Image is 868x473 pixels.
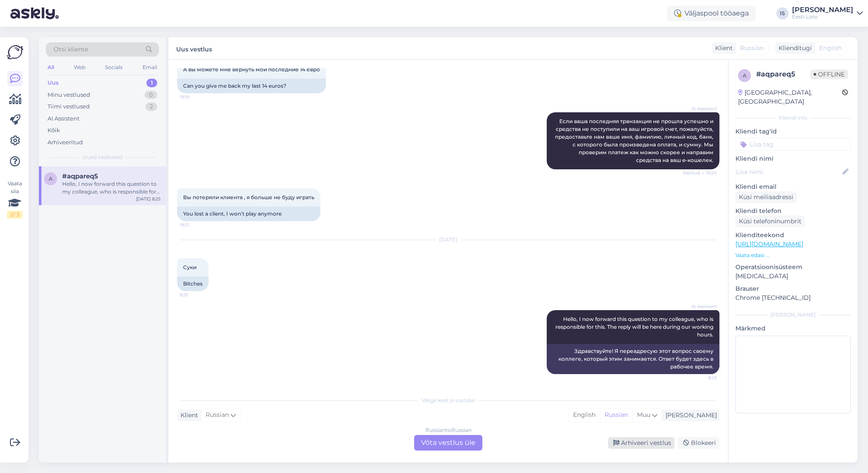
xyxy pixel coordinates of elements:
div: Russian to Russian [425,426,472,434]
div: Email [141,62,159,73]
div: [PERSON_NAME] [662,411,717,420]
input: Lisa tag [735,138,851,151]
img: Askly Logo [7,44,23,60]
div: English [569,409,600,422]
div: Võta vestlus üle [414,435,482,451]
p: [MEDICAL_DATA] [735,272,851,281]
div: Russian [600,409,632,422]
span: 19:21 [180,222,212,228]
div: Eesti Loto [792,13,853,20]
div: Vaata siia [7,180,22,219]
div: Hello, I now forward this question to my colleague, who is responsible for this. The reply will b... [62,180,161,196]
p: Kliendi nimi [735,154,851,163]
div: Здравствуйте! Я переадресую этот вопрос своему коллеге, который этим занимается. Ответ будет здес... [547,344,719,374]
div: [PERSON_NAME] [792,6,853,13]
div: [DATE] 8:25 [136,196,161,202]
div: Minu vestlused [48,91,90,99]
span: English [819,44,842,53]
span: Uued vestlused [82,153,123,161]
span: Если ваша последняя транзакция не прошла успешно и средства не поступили на ваш игровой счет, пож... [555,118,715,163]
div: You lost a client, I won't play anymore [177,206,320,221]
p: Chrome [TECHNICAL_ID] [735,293,851,302]
span: AI Assistent [684,303,717,310]
span: Russian [740,44,763,53]
div: 2 [146,102,157,111]
div: Bitches [177,276,209,291]
div: Klienditugi [775,44,812,53]
p: Märkmed [735,324,851,333]
div: Arhiveeritud [48,138,83,147]
p: Kliendi telefon [735,206,851,216]
div: Uus [48,79,59,87]
p: Klienditeekond [735,231,851,240]
div: AI Assistent [48,114,79,123]
span: #aqpareq5 [62,172,98,180]
p: Kliendi tag'id [735,127,851,136]
span: 8:25 [684,375,717,381]
span: AI Assistent [684,105,717,112]
p: Brauser [735,284,851,293]
div: 2 / 3 [7,211,22,219]
p: Operatsioonisüsteem [735,263,851,272]
div: All [46,62,56,73]
div: Väljaspool tööaega [667,6,756,21]
div: [DATE] [177,236,719,244]
div: IS [776,7,789,19]
span: 19:19 [180,94,212,100]
span: Вы потеряли клиента , я больше не буду играть [183,194,314,200]
span: Суки [183,264,196,270]
a: [URL][DOMAIN_NAME] [735,240,803,248]
div: Tiimi vestlused [48,102,90,111]
div: Klient [177,411,198,420]
div: Blokeeri [678,437,719,449]
div: [GEOGRAPHIC_DATA], [GEOGRAPHIC_DATA] [738,88,842,106]
div: Küsi meiliaadressi [735,191,797,203]
div: Web [72,62,87,73]
span: a [743,72,747,79]
span: a [49,175,53,182]
div: [PERSON_NAME] [735,311,851,319]
div: Socials [103,62,124,73]
input: Lisa nimi [736,167,841,177]
div: 1 [146,79,157,87]
div: Klient [712,44,733,53]
div: # aqpareq5 [756,69,810,79]
span: Hello, I now forward this question to my colleague, who is responsible for this. The reply will b... [555,316,715,338]
div: Küsi telefoninumbrit [735,216,805,227]
label: Uus vestlus [176,42,212,54]
p: Kliendi email [735,182,851,191]
span: Muu [637,411,650,419]
span: Nähtud ✓ 19:20 [683,170,717,176]
div: Arhiveeri vestlus [608,437,675,449]
div: 0 [145,91,157,99]
span: Otsi kliente [54,45,88,54]
div: Valige keel ja vastake [177,397,719,404]
div: Can you give me back my last 14 euros? [177,79,326,93]
span: Offline [810,70,848,79]
p: Vaata edasi ... [735,251,851,259]
span: А вы можете мне вернуть мои последние 14 евро [183,66,320,73]
div: Kõik [48,126,60,135]
a: [PERSON_NAME]Eesti Loto [792,6,863,20]
div: Kliendi info [735,114,851,122]
span: Russian [206,410,229,420]
span: 8:25 [180,292,212,298]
